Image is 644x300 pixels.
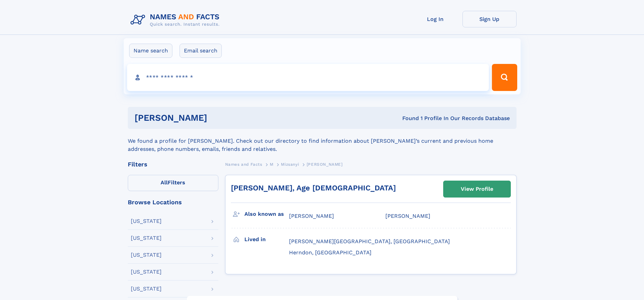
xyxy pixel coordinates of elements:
[131,235,162,241] div: [US_STATE]
[128,129,517,153] div: We found a profile for [PERSON_NAME]. Check out our directory to find information about [PERSON_N...
[180,44,222,58] label: Email search
[131,269,162,275] div: [US_STATE]
[131,286,162,292] div: [US_STATE]
[307,162,343,167] span: [PERSON_NAME]
[281,160,299,168] a: Mizsanyi
[270,160,273,168] a: M
[128,161,218,167] div: Filters
[127,64,489,91] input: search input
[244,234,289,245] h3: Lived in
[408,11,462,27] a: Log In
[492,64,517,91] button: Search Button
[225,160,262,168] a: Names and Facts
[135,114,305,122] h1: [PERSON_NAME]
[462,11,517,27] a: Sign Up
[385,213,430,219] span: [PERSON_NAME]
[161,179,168,186] span: All
[461,181,493,197] div: View Profile
[128,175,218,191] label: Filters
[131,252,162,258] div: [US_STATE]
[244,208,289,220] h3: Also known as
[129,44,172,58] label: Name search
[128,11,225,29] img: Logo Names and Facts
[289,249,372,256] span: Herndon, [GEOGRAPHIC_DATA]
[128,199,218,205] div: Browse Locations
[270,162,273,167] span: M
[231,184,396,192] a: [PERSON_NAME], Age [DEMOGRAPHIC_DATA]
[281,162,299,167] span: Mizsanyi
[289,238,450,245] span: [PERSON_NAME][GEOGRAPHIC_DATA], [GEOGRAPHIC_DATA]
[444,181,510,197] a: View Profile
[131,218,162,224] div: [US_STATE]
[289,213,334,219] span: [PERSON_NAME]
[305,115,510,122] div: Found 1 Profile In Our Records Database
